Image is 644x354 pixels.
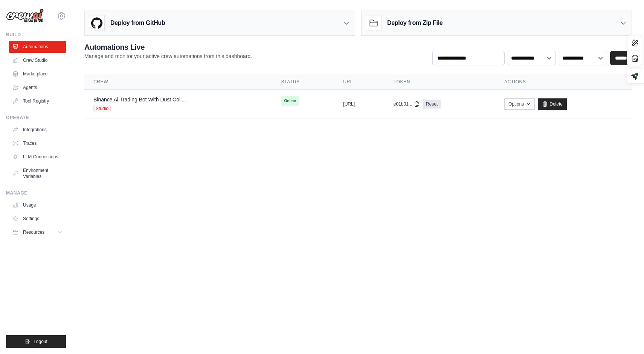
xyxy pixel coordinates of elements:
[9,213,66,225] a: Settings
[538,98,567,110] a: Delete
[495,74,632,90] th: Actions
[9,54,66,66] a: Crew Studio
[9,137,66,149] a: Traces
[281,96,299,106] span: Online
[6,115,66,121] div: Operate
[89,15,104,31] img: GitHub Logo
[93,97,186,103] a: Binance Ai Trading Bot With Dust Coll...
[385,74,495,90] th: Token
[334,74,384,90] th: URL
[6,9,44,23] img: Logo
[34,339,47,345] span: Logout
[84,74,272,90] th: Crew
[9,95,66,107] a: Tool Registry
[84,52,252,60] p: Manage and monitor your active crew automations from this dashboard.
[110,18,165,28] h3: Deploy from GitHub
[9,81,66,93] a: Agents
[9,199,66,211] a: Usage
[6,190,66,196] div: Manage
[6,32,66,38] div: Build
[9,41,66,53] a: Automations
[6,335,66,348] button: Logout
[394,101,420,107] button: e01b01...
[84,42,252,52] h2: Automations Live
[9,226,66,238] button: Resources
[9,164,66,182] a: Environment Variables
[23,229,44,235] span: Resources
[387,18,443,28] h3: Deploy from Zip File
[272,74,334,90] th: Status
[9,151,66,163] a: LLM Connections
[423,100,441,109] a: Reset
[9,68,66,80] a: Marketplace
[93,105,111,112] span: Studio
[9,124,66,136] a: Integrations
[504,98,535,110] button: Options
